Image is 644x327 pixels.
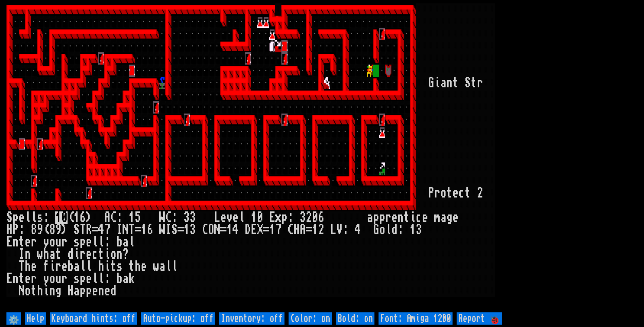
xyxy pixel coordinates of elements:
div: h [43,248,49,260]
div: r [31,236,37,248]
div: b [116,273,123,285]
div: s [74,273,80,285]
div: r [61,236,68,248]
div: = [263,224,269,236]
div: t [453,77,459,89]
div: t [465,187,471,199]
div: s [74,236,80,248]
div: e [104,285,110,297]
div: 1 [74,211,80,224]
div: t [404,211,410,224]
div: i [104,248,110,260]
div: 1 [129,211,135,224]
div: e [453,211,459,224]
div: ) [86,211,92,224]
div: a [123,236,129,248]
div: : [19,224,25,236]
div: e [31,260,37,273]
div: s [37,211,43,224]
div: E [6,236,13,248]
mark: 0 [61,211,68,224]
div: ) [61,224,68,236]
div: N [214,224,220,236]
div: p [80,273,86,285]
div: x [275,211,281,224]
div: l [80,260,86,273]
div: l [239,211,245,224]
div: S [74,224,80,236]
div: e [422,211,428,224]
div: 1 [312,224,318,236]
mark: 1 [55,211,61,224]
div: V [336,224,343,236]
div: p [86,285,92,297]
div: 3 [190,211,196,224]
div: 4 [98,224,104,236]
div: : [288,211,294,224]
div: b [68,260,74,273]
div: : [43,211,49,224]
div: 3 [416,224,422,236]
div: p [13,211,19,224]
div: o [49,236,55,248]
div: l [98,236,104,248]
div: a [74,260,80,273]
div: b [116,236,123,248]
div: h [37,285,43,297]
div: d [391,224,398,236]
div: a [159,260,165,273]
div: C [165,211,171,224]
div: i [104,260,110,273]
input: Bold: on [336,312,374,325]
div: 0 [312,211,318,224]
div: 3 [300,211,306,224]
div: N [19,285,25,297]
div: E [251,224,257,236]
div: d [68,248,74,260]
div: E [269,211,275,224]
div: a [123,273,129,285]
div: i [410,211,416,224]
div: a [367,211,373,224]
div: 1 [410,224,416,236]
div: e [453,187,459,199]
div: r [477,77,483,89]
div: ( [43,224,49,236]
div: n [13,273,19,285]
div: : [104,236,110,248]
div: k [129,273,135,285]
div: a [440,77,446,89]
div: e [233,211,239,224]
div: t [19,236,25,248]
div: i [49,260,55,273]
div: g [446,211,453,224]
div: G [373,224,379,236]
div: e [19,211,25,224]
div: H [294,224,300,236]
div: t [110,260,116,273]
input: Auto-pickup: off [141,312,215,325]
div: w [153,260,159,273]
div: p [373,211,379,224]
div: : [398,224,404,236]
div: r [434,187,440,199]
div: i [74,248,80,260]
div: 7 [104,224,110,236]
div: u [55,273,61,285]
div: c [459,187,465,199]
div: 3 [184,211,190,224]
div: 1 [141,224,147,236]
div: t [55,248,61,260]
div: r [80,248,86,260]
div: t [446,187,453,199]
div: n [13,236,19,248]
div: = [135,224,141,236]
div: l [165,260,171,273]
div: 1 [269,224,275,236]
input: Font: Amiga 1200 [379,312,453,325]
div: R [86,224,92,236]
div: c [92,248,98,260]
div: h [135,260,141,273]
div: m [434,211,440,224]
div: T [19,260,25,273]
